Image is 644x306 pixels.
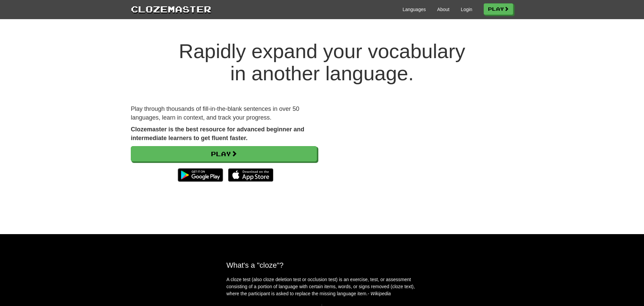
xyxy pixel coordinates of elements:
a: Clozemaster [131,3,211,15]
strong: Clozemaster is the best resource for advanced beginner and intermediate learners to get fluent fa... [131,126,304,141]
p: Play through thousands of fill-in-the-blank sentences in over 50 languages, learn in context, and... [131,105,317,122]
a: Play [131,146,317,162]
p: A cloze test (also cloze deletion test or occlusion test) is an exercise, test, or assessment con... [226,276,418,297]
a: Play [484,3,513,15]
em: - Wikipedia [368,291,391,296]
img: Get it on Google Play [174,165,226,185]
h2: What's a "cloze"? [226,261,418,269]
a: Login [461,6,472,13]
a: About [437,6,449,13]
img: Download_on_the_App_Store_Badge_US-UK_135x40-25178aeef6eb6b83b96f5f2d004eda3bffbb37122de64afbaef7... [228,168,273,182]
a: Languages [402,6,426,13]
